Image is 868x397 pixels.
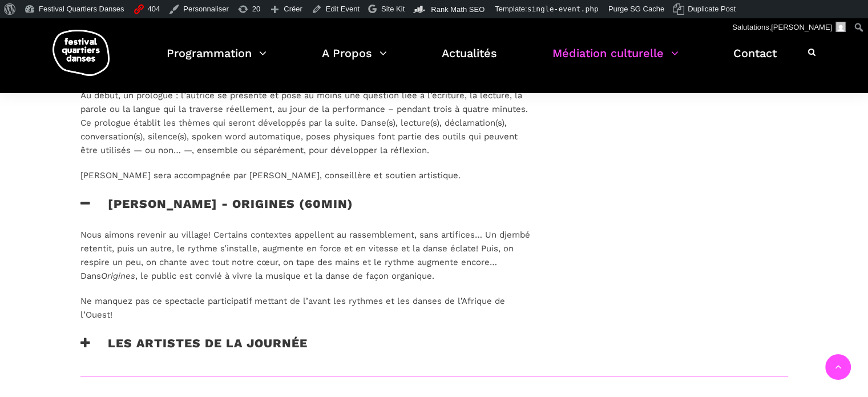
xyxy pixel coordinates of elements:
img: logo-fqd-med [53,30,110,76]
span: Rank Math SEO [431,5,485,14]
a: Médiation culturelle [552,43,679,77]
a: Salutations, [728,18,850,37]
span: [PERSON_NAME] sera accompagnée par [PERSON_NAME], conseillère et soutien artistique. [80,170,461,181]
span: [PERSON_NAME] [771,23,832,31]
h3: Les artistes de la journée [80,336,308,364]
a: A Propos [322,43,387,77]
a: Actualités [442,43,497,77]
a: Programmation [167,43,267,77]
span: Site Kit [381,5,405,13]
a: Contact [733,43,777,77]
span: single-event.php [527,5,599,13]
h3: [PERSON_NAME] - origines (60min) [80,197,353,225]
p: Nous aimons revenir au village! Certains contextes appellent au rassemblement, sans artifices… Un... [80,228,530,283]
span: Au début, un prologue : l’autrice se présente et pose au moins une question liée à l’écriture, la... [80,90,528,155]
p: Ne manquez pas ce spectacle participatif mettant de l’avant les rythmes et les danses de l’Afriqu... [80,294,530,322]
em: Origines [101,271,135,281]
